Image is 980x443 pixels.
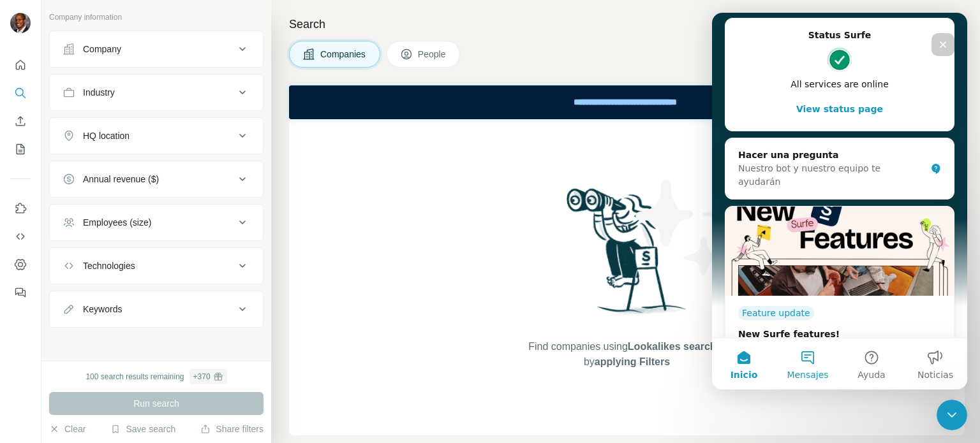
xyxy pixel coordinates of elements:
div: Keywords [83,303,122,316]
div: Technologies [83,259,135,272]
img: Avatar [10,13,31,33]
button: Clear [49,423,85,435]
div: Industry [83,86,115,99]
div: HQ location [83,129,130,142]
button: Annual revenue ($) [50,164,263,194]
button: Use Surfe API [10,225,31,248]
button: Industry [50,77,263,108]
div: 100 search results remaining [85,369,226,384]
button: Enrich CSV [10,110,31,133]
button: Technologies [50,251,263,281]
iframe: Intercom live chat [937,400,967,430]
div: + 370 [193,371,211,382]
button: Use Surfe on LinkedIn [10,197,31,220]
span: applying Filters [595,356,670,367]
button: Search [10,82,31,105]
span: Lookalikes search [628,341,716,352]
div: Employees (size) [83,216,151,229]
span: People [418,48,447,61]
img: Surfe Illustration - Woman searching with binoculars [561,185,694,327]
button: Dashboard [10,253,31,276]
button: HQ location [50,120,263,151]
button: Save search [110,423,175,435]
div: Annual revenue ($) [83,173,159,185]
button: Share filters [200,423,264,435]
iframe: Intercom live chat [712,13,967,389]
button: Employees (size) [50,207,263,238]
div: Company [83,43,121,55]
button: My lists [10,138,31,161]
p: Company information [49,11,264,23]
button: Feedback [10,281,31,304]
button: Keywords [50,294,263,324]
h4: Search [289,15,965,33]
img: Surfe Illustration - Stars [627,170,742,285]
span: Companies [320,48,367,61]
button: Quick start [10,54,31,76]
iframe: Banner [289,85,965,119]
span: Find companies using or by [524,339,729,370]
button: Company [50,34,263,64]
